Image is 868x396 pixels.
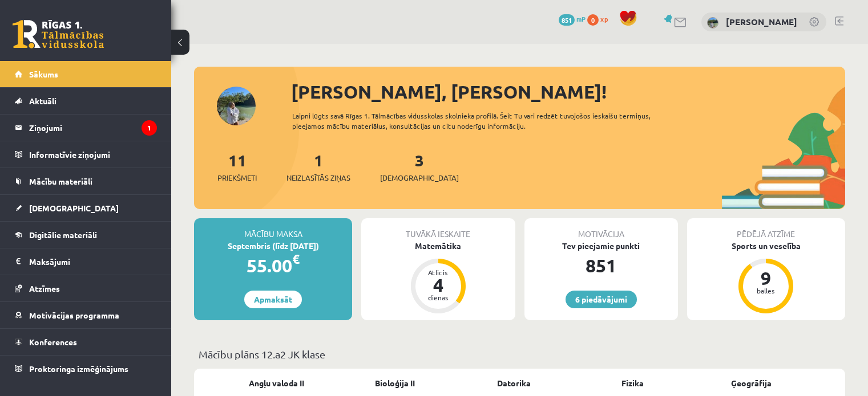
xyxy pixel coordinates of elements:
[726,16,797,27] a: [PERSON_NAME]
[29,283,60,293] span: Atzīmes
[29,230,97,240] span: Digitālie materiāli
[29,203,119,213] span: [DEMOGRAPHIC_DATA]
[29,115,157,141] legend: Ziņojumi
[15,248,157,275] a: Maksājumi
[29,176,92,186] span: Mācību materiāli
[361,240,515,252] div: Matemātika
[29,364,128,374] span: Proktoringa izmēģinājums
[15,168,157,194] a: Mācību materiāli
[559,14,575,26] span: 851
[380,150,459,183] a: 3[DEMOGRAPHIC_DATA]
[217,172,257,183] span: Priekšmeti
[707,17,718,28] img: Anita Rita Strakse
[249,377,304,389] a: Angļu valoda II
[29,248,157,275] legend: Maksājumi
[497,377,531,389] a: Datorika
[421,269,455,276] div: Atlicis
[15,222,157,248] a: Digitālie materiāli
[524,218,678,240] div: Motivācija
[15,61,157,87] a: Sākums
[15,141,157,168] a: Informatīvie ziņojumi
[29,337,77,347] span: Konferences
[217,150,257,183] a: 11Priekšmeti
[29,96,56,106] span: Aktuāli
[621,377,644,389] a: Fizika
[587,14,613,23] a: 0 xp
[292,251,300,267] span: €
[15,356,157,382] a: Proktoringa izmēģinājums
[199,346,841,362] p: Mācību plāns 12.a2 JK klase
[29,141,157,168] legend: Informatīvie ziņojumi
[194,240,352,252] div: Septembris (līdz [DATE])
[566,291,637,308] a: 6 piedāvājumi
[421,276,455,294] div: 4
[29,310,119,320] span: Motivācijas programma
[600,14,608,23] span: xp
[749,287,783,294] div: balles
[286,172,350,183] span: Neizlasītās ziņas
[286,150,350,183] a: 1Neizlasītās ziņas
[731,377,772,389] a: Ģeogrāfija
[421,294,455,301] div: dienas
[194,252,352,279] div: 55.00
[15,302,157,328] a: Motivācijas programma
[576,14,586,23] span: mP
[15,195,157,221] a: [DEMOGRAPHIC_DATA]
[687,218,845,240] div: Pēdējā atzīme
[15,88,157,114] a: Aktuāli
[749,269,783,287] div: 9
[361,240,515,315] a: Matemātika Atlicis 4 dienas
[13,20,104,48] a: Rīgas 1. Tālmācības vidusskola
[292,111,683,131] div: Laipni lūgts savā Rīgas 1. Tālmācības vidusskolas skolnieka profilā. Šeit Tu vari redzēt tuvojošo...
[375,377,415,389] a: Bioloģija II
[15,329,157,355] a: Konferences
[524,252,678,279] div: 851
[29,69,58,79] span: Sākums
[380,172,459,183] span: [DEMOGRAPHIC_DATA]
[559,14,586,23] a: 851 mP
[194,218,352,240] div: Mācību maksa
[524,240,678,252] div: Tev pieejamie punkti
[361,218,515,240] div: Tuvākā ieskaite
[15,275,157,301] a: Atzīmes
[687,240,845,252] div: Sports un veselība
[291,78,845,105] div: [PERSON_NAME], [PERSON_NAME]!
[587,14,599,26] span: 0
[687,240,845,315] a: Sports un veselība 9 balles
[15,115,157,141] a: Ziņojumi1
[244,291,302,308] a: Apmaksāt
[142,120,157,136] i: 1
